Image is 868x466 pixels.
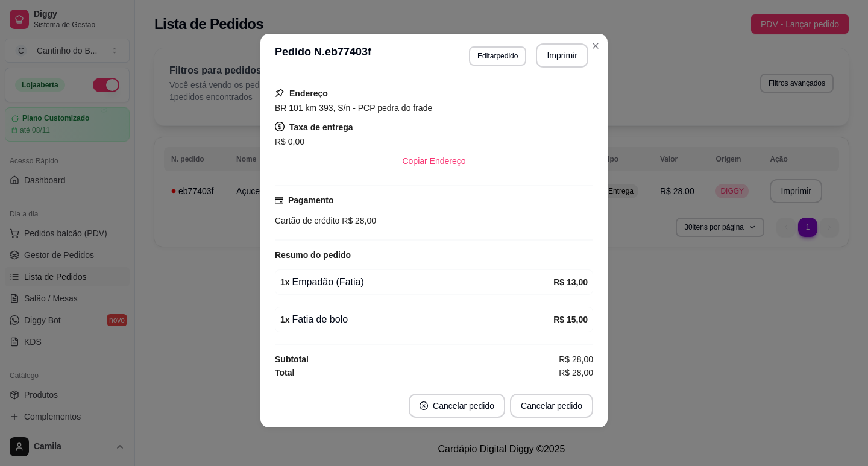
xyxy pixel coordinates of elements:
[275,216,339,225] span: Cartão de crédito
[536,43,588,68] button: Imprimir
[275,137,304,146] span: R$ 0,00
[275,250,351,260] strong: Resumo do pedido
[275,43,371,68] h3: Pedido N. eb77403f
[553,277,588,287] strong: R$ 13,00
[275,368,294,377] strong: Total
[559,366,593,379] span: R$ 28,00
[280,277,290,287] strong: 1 x
[275,196,283,204] span: credit-card
[280,312,553,327] div: Fatia de bolo
[275,88,285,98] span: pushpin
[559,353,593,366] span: R$ 28,00
[586,36,605,55] button: Close
[409,394,505,418] button: close-circleCancelar pedido
[289,89,328,98] strong: Endereço
[420,401,428,410] span: close-circle
[288,195,333,205] strong: Pagamento
[280,275,553,289] div: Empadão (Fatia)
[339,216,376,225] span: R$ 28,00
[392,149,475,173] button: Copiar Endereço
[275,354,309,364] strong: Subtotal
[275,103,432,113] span: BR 101 km 393, S/n - PCP pedra do frade
[510,394,593,418] button: Cancelar pedido
[289,122,353,132] strong: Taxa de entrega
[469,46,526,66] button: Editarpedido
[275,122,285,131] span: dollar
[280,315,290,324] strong: 1 x
[553,315,588,324] strong: R$ 15,00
